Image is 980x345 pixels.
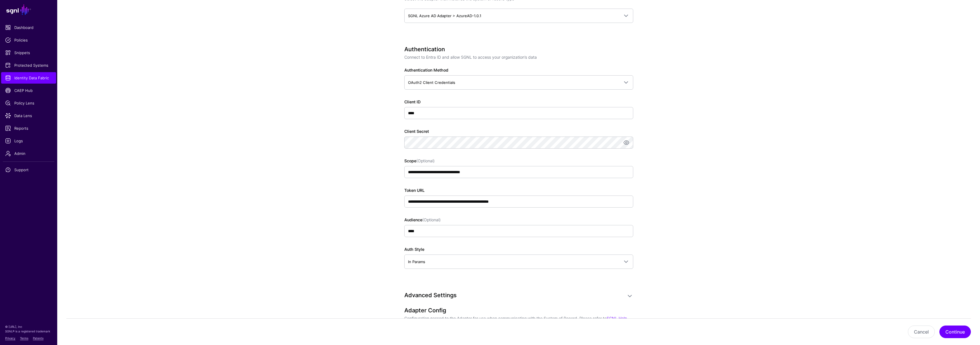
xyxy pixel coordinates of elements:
[1,85,56,96] a: CAEP Hub
[5,336,15,340] a: Privacy
[422,217,441,222] span: (Optional)
[404,54,633,60] p: Connect to Entra ID and allow SGNL to access your organization’s data
[1,60,56,71] a: Protected Systems
[1,110,56,121] a: Data Lens
[404,315,633,327] p: Configuration passed to the Adapter for use when communicating with the System of Record. Please ...
[1,72,56,84] a: Identity Data Fabric
[1,47,56,58] a: Snippets
[1,34,56,46] a: Policies
[1,97,56,109] a: Policy Lens
[5,37,52,43] span: Policies
[5,138,52,144] span: Logs
[404,292,622,299] h3: Advanced Settings
[5,50,52,56] span: Snippets
[404,307,633,314] h3: Adapter Config
[939,326,971,338] button: Continue
[408,80,455,85] span: OAuth2 Client Credentials
[5,100,52,106] span: Policy Lens
[5,167,52,173] span: Support
[404,46,633,53] h3: Authentication
[3,3,54,16] a: SGNL
[5,88,52,93] span: CAEP Hub
[5,329,52,334] p: SGNL® is a registered trademark
[404,246,424,252] label: Auth Style
[20,336,28,340] a: Terms
[5,125,52,131] span: Reports
[404,67,448,73] label: Authentication Method
[908,326,935,338] button: Cancel
[5,25,52,30] span: Dashboard
[404,217,441,223] label: Audience
[404,128,429,134] label: Client Secret
[1,123,56,134] a: Reports
[404,99,421,105] label: Client ID
[5,324,52,329] p: © [URL], Inc
[5,151,52,156] span: Admin
[1,148,56,159] a: Admin
[5,75,52,81] span: Identity Data Fabric
[5,62,52,68] span: Protected Systems
[5,113,52,119] span: Data Lens
[33,336,43,340] a: Patents
[404,187,425,193] label: Token URL
[408,13,481,18] span: SGNL Azure AD Adapter > AzureAD-1.0.1
[404,158,435,164] label: Scope
[416,158,435,163] span: (Optional)
[1,22,56,33] a: Dashboard
[408,259,425,264] span: In Params
[1,135,56,147] a: Logs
